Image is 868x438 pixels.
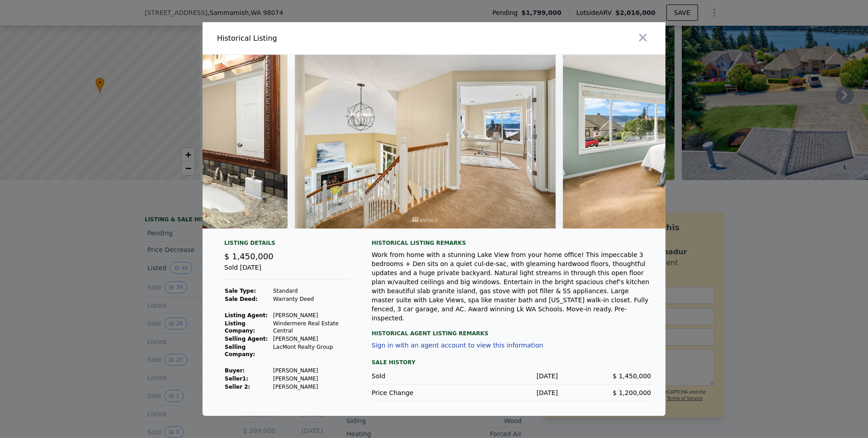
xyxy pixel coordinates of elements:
[372,371,465,381] div: Sold
[372,388,465,397] div: Price Change
[273,311,350,319] td: [PERSON_NAME]
[225,376,248,382] strong: Seller 1 :
[225,320,255,334] strong: Listing Company:
[225,336,268,342] strong: Selling Agent:
[465,371,558,381] div: [DATE]
[613,372,651,380] span: $ 1,450,000
[372,323,651,337] div: Historical Agent Listing Remarks
[225,384,250,390] strong: Seller 2:
[273,367,350,375] td: [PERSON_NAME]
[225,312,268,319] strong: Listing Agent:
[295,55,555,229] img: Property Img
[273,319,350,335] td: Windermere Real Estate Central
[225,296,258,302] strong: Sale Deed:
[372,239,651,247] div: Historical Listing remarks
[563,55,823,229] img: Property Img
[372,357,651,368] div: Sale History
[225,288,256,294] strong: Sale Type:
[273,375,350,383] td: [PERSON_NAME]
[224,252,274,261] span: $ 1,450,000
[273,295,350,303] td: Warranty Deed
[273,343,350,358] td: LacMont Realty Group
[224,263,350,280] div: Sold [DATE]
[465,388,558,397] div: [DATE]
[225,344,255,357] strong: Selling Company:
[217,33,430,44] div: Historical Listing
[273,383,350,391] td: [PERSON_NAME]
[273,287,350,295] td: Standard
[273,335,350,343] td: [PERSON_NAME]
[613,389,651,396] span: $ 1,200,000
[372,342,543,349] button: Sign in with an agent account to view this information
[224,239,350,250] div: Listing Details
[225,367,245,374] strong: Buyer :
[372,250,651,323] div: Work from home with a stunning Lake View from your home office! This impeccable 3 bedrooms + Den ...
